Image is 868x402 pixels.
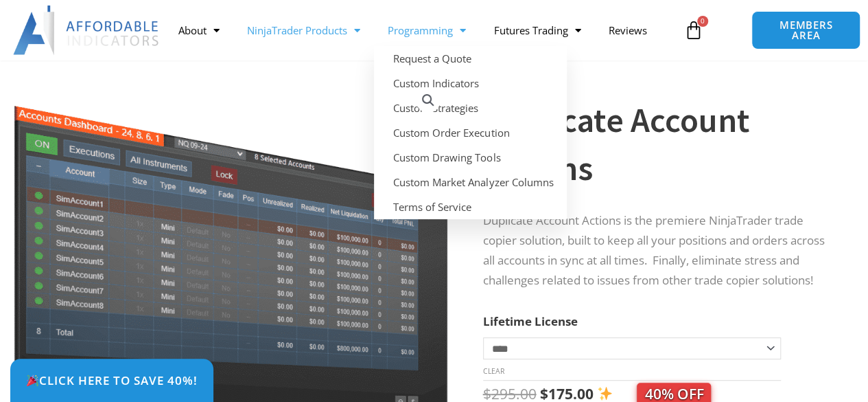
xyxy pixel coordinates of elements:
h1: Duplicate Account Actions [483,96,834,192]
span: 0 [697,16,708,27]
a: Reviews [594,14,660,46]
label: Lifetime License [483,313,578,329]
a: 🎉Click Here to save 40%! [10,359,213,402]
a: MEMBERS AREA [751,11,860,49]
a: Custom Strategies [374,96,567,120]
a: Custom Drawing Tools [374,145,567,170]
a: About [165,14,233,46]
a: View full-screen image gallery [416,88,441,113]
a: Terms of Service [374,194,567,219]
span: Click Here to save 40%! [26,375,198,386]
a: Custom Indicators [374,71,567,96]
img: 🎉 [27,375,38,386]
a: Futures Trading [480,14,594,46]
a: NinjaTrader Products [233,14,374,46]
a: Request a Quote [374,46,567,71]
a: Custom Order Execution [374,120,567,145]
p: Duplicate Account Actions is the premiere NinjaTrader trade copier solution, built to keep all yo... [483,211,834,291]
img: LogoAI | Affordable Indicators – NinjaTrader [13,5,161,55]
a: Programming [374,14,480,46]
nav: Menu [165,14,677,46]
a: 0 [664,10,724,50]
span: MEMBERS AREA [766,20,846,41]
ul: Programming [374,46,567,219]
a: Custom Market Analyzer Columns [374,170,567,194]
